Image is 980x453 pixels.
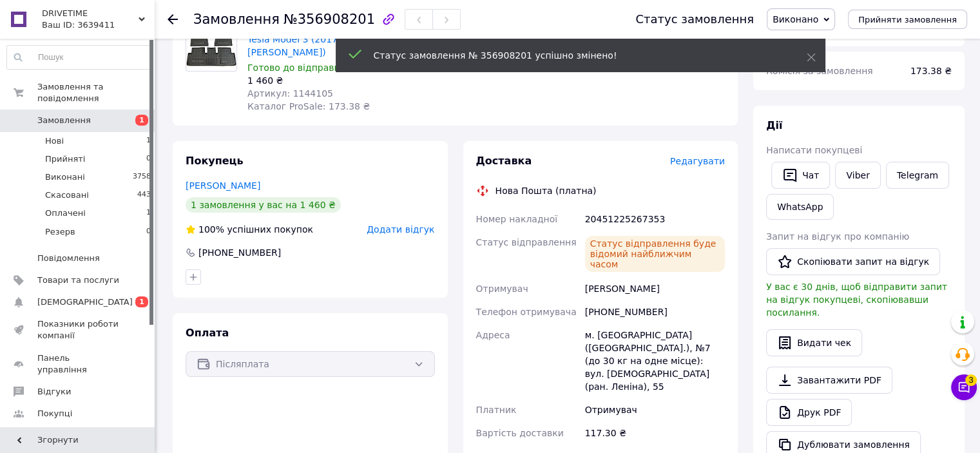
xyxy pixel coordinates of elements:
[476,284,528,294] span: Отримувач
[37,115,91,126] span: Замовлення
[582,398,727,421] div: Отримувач
[635,13,754,26] div: Статус замовлення
[37,81,155,104] span: Замовлення та повідомлення
[133,171,151,183] span: 3758
[848,10,967,29] button: Прийняти замовлення
[186,197,341,213] div: 1 замовлення у вас на 1 460 ₴
[45,207,86,219] span: Оплачені
[773,14,818,24] span: Виконано
[45,171,85,183] span: Виконані
[7,46,151,69] input: Пошук
[476,405,517,415] span: Платник
[186,180,260,191] a: [PERSON_NAME]
[582,421,727,445] div: 117.30 ₴
[247,88,333,99] span: Артикул: 1144105
[766,231,909,242] span: Запит на відгук про компанію
[582,207,727,231] div: 20451225267353
[766,282,947,318] span: У вас є 30 днів, щоб відправити запит на відгук покупцеві, скопіювавши посилання.
[766,399,852,426] a: Друк PDF
[766,248,940,275] button: Скопіювати запит на відгук
[146,226,151,238] span: 0
[476,237,577,247] span: Статус відправлення
[247,101,370,111] span: Каталог ProSale: 173.38 ₴
[492,184,600,197] div: Нова Пошта (платна)
[45,153,85,165] span: Прийняті
[766,194,834,220] a: WhatsApp
[766,119,782,131] span: Дії
[186,155,244,167] span: Покупець
[42,8,139,19] span: DRIVETIME
[37,386,71,398] span: Відгуки
[965,374,977,386] span: 3
[186,21,236,71] img: Автомобільні коврики в салон Tesla Model 3 (2017-...) (Avto-Gumm)
[367,224,434,235] span: Додати відгук
[476,155,532,167] span: Доставка
[247,63,345,73] span: Готово до відправки
[582,300,727,323] div: [PHONE_NUMBER]
[766,66,873,76] span: Комісія за замовлення
[771,162,830,189] button: Чат
[476,307,577,317] span: Телефон отримувача
[670,156,725,166] span: Редагувати
[835,162,880,189] a: Viber
[146,207,151,219] span: 1
[146,153,151,165] span: 0
[582,323,727,398] div: м. [GEOGRAPHIC_DATA] ([GEOGRAPHIC_DATA].), №7 (до 30 кг на одне місце): вул. [DEMOGRAPHIC_DATA] (...
[374,49,774,62] div: Статус замовлення № 356908201 успішно змінено!
[186,223,313,236] div: успішних покупок
[582,277,727,300] div: [PERSON_NAME]
[886,162,949,189] a: Telegram
[42,19,155,31] div: Ваш ID: 3639411
[283,12,375,27] span: №356908201
[193,12,280,27] span: Замовлення
[247,21,390,57] a: Автомобільні коврики в салон Tesla Model 3 (2017-...) (Avto-[PERSON_NAME])
[910,66,952,76] span: 173.38 ₴
[135,296,148,307] span: 1
[766,329,862,356] button: Видати чек
[858,15,957,24] span: Прийняти замовлення
[476,214,558,224] span: Номер накладної
[585,236,725,272] div: Статус відправлення буде відомий найближчим часом
[476,428,564,438] span: Вартість доставки
[198,224,224,235] span: 100%
[168,13,178,26] div: Повернутися назад
[766,367,892,394] a: Завантажити PDF
[37,318,119,342] span: Показники роботи компанії
[37,253,100,264] span: Повідомлення
[37,296,133,308] span: [DEMOGRAPHIC_DATA]
[37,275,119,286] span: Товари та послуги
[247,74,399,87] div: 1 460 ₴
[45,189,89,201] span: Скасовані
[137,189,151,201] span: 443
[766,145,862,155] span: Написати покупцеві
[45,135,64,147] span: Нові
[146,135,151,147] span: 1
[37,408,72,419] span: Покупці
[186,327,229,339] span: Оплата
[951,374,977,400] button: Чат з покупцем3
[37,352,119,376] span: Панель управління
[197,246,282,259] div: [PHONE_NUMBER]
[135,115,148,126] span: 1
[476,330,510,340] span: Адреса
[45,226,75,238] span: Резерв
